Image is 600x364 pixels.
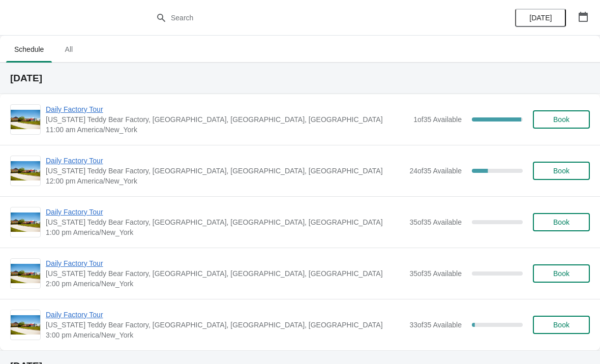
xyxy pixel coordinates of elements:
button: Book [533,213,590,231]
span: [US_STATE] Teddy Bear Factory, [GEOGRAPHIC_DATA], [GEOGRAPHIC_DATA], [GEOGRAPHIC_DATA] [46,268,404,279]
img: Daily Factory Tour | Vermont Teddy Bear Factory, Shelburne Road, Shelburne, VT, USA | 1:00 pm Ame... [11,213,40,232]
span: 33 of 35 Available [409,321,462,329]
input: Search [170,9,450,27]
button: Book [533,264,590,283]
span: Daily Factory Tour [46,207,404,217]
span: 1 of 35 Available [413,115,462,124]
span: 1:00 pm America/New_York [46,227,404,237]
button: [DATE] [515,9,566,27]
img: Daily Factory Tour | Vermont Teddy Bear Factory, Shelburne Road, Shelburne, VT, USA | 3:00 pm Ame... [11,315,40,335]
h2: [DATE] [10,73,590,83]
button: Book [533,110,590,129]
span: 12:00 pm America/New_York [46,176,404,186]
span: Daily Factory Tour [46,104,408,114]
span: [US_STATE] Teddy Bear Factory, [GEOGRAPHIC_DATA], [GEOGRAPHIC_DATA], [GEOGRAPHIC_DATA] [46,114,408,125]
span: [US_STATE] Teddy Bear Factory, [GEOGRAPHIC_DATA], [GEOGRAPHIC_DATA], [GEOGRAPHIC_DATA] [46,166,404,176]
img: Daily Factory Tour | Vermont Teddy Bear Factory, Shelburne Road, Shelburne, VT, USA | 2:00 pm Ame... [11,264,40,284]
img: Daily Factory Tour | Vermont Teddy Bear Factory, Shelburne Road, Shelburne, VT, USA | 12:00 pm Am... [11,161,40,181]
span: [US_STATE] Teddy Bear Factory, [GEOGRAPHIC_DATA], [GEOGRAPHIC_DATA], [GEOGRAPHIC_DATA] [46,217,404,227]
span: All [56,40,81,58]
span: Book [553,167,569,175]
span: 35 of 35 Available [409,218,462,226]
span: [DATE] [529,14,552,22]
span: Daily Factory Tour [46,310,404,320]
span: 2:00 pm America/New_York [46,279,404,289]
span: 11:00 am America/New_York [46,125,408,135]
span: Book [553,321,569,329]
span: Daily Factory Tour [46,156,404,166]
span: Daily Factory Tour [46,258,404,268]
span: [US_STATE] Teddy Bear Factory, [GEOGRAPHIC_DATA], [GEOGRAPHIC_DATA], [GEOGRAPHIC_DATA] [46,320,404,330]
span: Book [553,218,569,226]
span: 24 of 35 Available [409,167,462,175]
span: 35 of 35 Available [409,269,462,278]
span: Schedule [6,40,52,58]
span: Book [553,115,569,124]
button: Book [533,316,590,334]
button: Book [533,162,590,180]
span: Book [553,269,569,278]
img: Daily Factory Tour | Vermont Teddy Bear Factory, Shelburne Road, Shelburne, VT, USA | 11:00 am Am... [11,110,40,130]
span: 3:00 pm America/New_York [46,330,404,340]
